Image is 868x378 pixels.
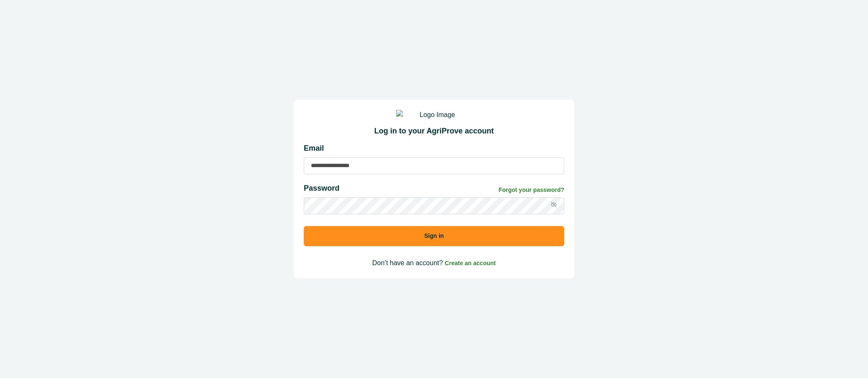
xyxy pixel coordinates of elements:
span: Create an account [445,260,496,266]
img: Logo Image [396,110,472,120]
p: Email [304,143,564,154]
p: Don’t have an account? [304,258,564,268]
button: Sign in [304,226,564,246]
h2: Log in to your AgriProve account [304,127,564,136]
p: Password [304,183,339,194]
a: Forgot your password? [499,186,564,194]
a: Create an account [445,259,496,266]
